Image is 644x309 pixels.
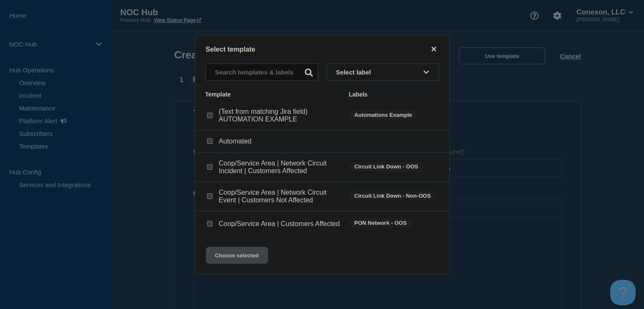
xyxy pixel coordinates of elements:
span: Automations Example [349,110,418,120]
button: Select label [326,63,439,81]
input: Automated checkbox [207,138,213,144]
div: Labels [349,91,439,98]
input: Coop/Service Area | Network Circuit Event | Customers Not Affected checkbox [207,193,213,199]
span: Circuit Link Down - Non-OOS [349,191,437,201]
p: (Text from matching Jira field) AUTOMATION EXAMPLE [219,108,340,123]
input: Coop/Service Area | Network Circuit Incident | Customers Affected checkbox [207,164,213,170]
input: Search templates & labels [205,63,318,81]
p: Automated [219,138,252,145]
p: Coop/Service Area | Network Circuit Incident | Customers Affected [219,160,340,175]
div: Template [205,91,340,98]
div: Select template [195,45,449,53]
input: Coop/Service Area | Customers Affected checkbox [207,221,213,226]
button: close button [429,45,439,53]
span: Select label [336,69,375,76]
span: PON Network - OOS [349,218,412,228]
input: (Text from matching Jira field) AUTOMATION EXAMPLE checkbox [207,113,213,118]
button: Choose selected [206,247,268,264]
p: Coop/Service Area | Network Circuit Event | Customers Not Affected [219,189,340,204]
span: Circuit Link Down - OOS [349,162,424,171]
p: Coop/Service Area | Customers Affected [219,220,340,228]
